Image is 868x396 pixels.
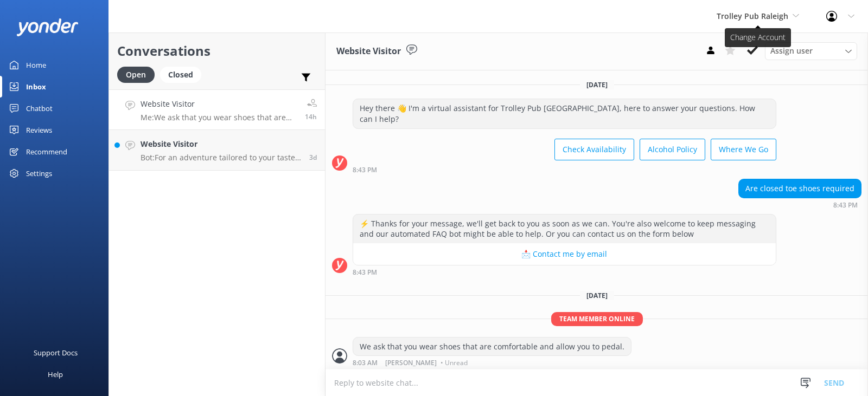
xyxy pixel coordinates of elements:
div: Recommend [26,141,67,163]
div: Settings [26,163,52,184]
button: Alcohol Policy [640,139,705,160]
span: [DATE] [580,80,614,89]
div: Sep 12 2025 07:43pm (UTC -05:00) America/Cancun [738,201,861,209]
p: Me: We ask that you wear shoes that are comfortable and allow you to pedal. [141,113,297,122]
h4: Website Visitor [141,98,297,110]
h4: Website Visitor [141,138,301,150]
a: Website VisitorBot:For an adventure tailored to your tastes, Trolley Pub drivers will chat with y... [109,130,325,171]
strong: 8:43 PM [353,167,377,173]
a: Closed [160,68,207,80]
button: Check Availability [554,139,634,160]
div: Support Docs [34,342,78,363]
div: We ask that you wear shoes that are comfortable and allow you to pedal. [353,337,631,356]
span: [DATE] [580,291,614,300]
p: Bot: For an adventure tailored to your tastes, Trolley Pub drivers will chat with you at the begi... [141,153,301,163]
div: Are closed toe shoes required [739,179,861,198]
strong: 8:03 AM [353,360,378,366]
div: Inbox [26,76,46,98]
h2: Conversations [117,41,317,61]
div: Sep 12 2025 07:43pm (UTC -05:00) America/Cancun [353,166,776,173]
div: ⚡ Thanks for your message, we'll get back to you as soon as we can. You're also welcome to keep m... [353,215,776,243]
button: Where We Go [711,139,776,160]
div: Reviews [26,119,52,141]
div: Assign User [765,42,857,60]
div: Sep 12 2025 07:43pm (UTC -05:00) America/Cancun [353,268,776,276]
button: 📩 Contact me by email [353,243,776,265]
div: Help [48,363,63,385]
span: Trolley Pub Raleigh [717,11,788,21]
div: Sep 13 2025 07:03am (UTC -05:00) America/Cancun [353,359,631,366]
strong: 8:43 PM [833,202,858,209]
span: [PERSON_NAME] [385,360,437,366]
div: Hey there 👋 I'm a virtual assistant for Trolley Pub [GEOGRAPHIC_DATA], here to answer your questi... [353,99,776,128]
h3: Website Visitor [336,44,401,59]
span: Sep 13 2025 07:03am (UTC -05:00) America/Cancun [305,112,317,121]
div: Open [117,67,155,83]
span: Sep 10 2025 08:42am (UTC -05:00) America/Cancun [309,153,317,162]
div: Closed [160,67,201,83]
img: yonder-white-logo.png [16,18,79,36]
a: Open [117,68,160,80]
span: • Unread [441,360,468,366]
span: Assign user [770,45,813,57]
span: Team member online [551,312,643,326]
div: Chatbot [26,98,53,119]
strong: 8:43 PM [353,269,377,276]
div: Home [26,54,46,76]
a: Website VisitorMe:We ask that you wear shoes that are comfortable and allow you to pedal.14h [109,89,325,130]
